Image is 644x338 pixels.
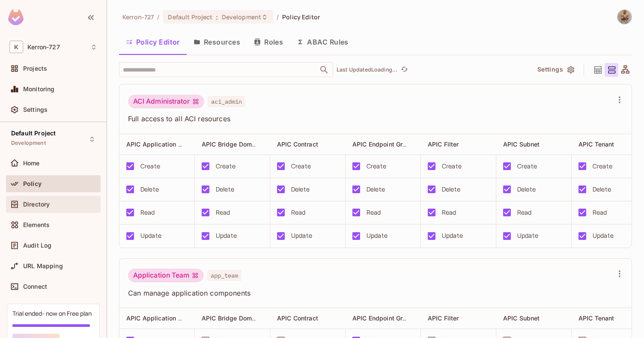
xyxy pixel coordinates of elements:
span: aci_admin [208,96,245,107]
div: Read [140,208,155,217]
div: Create [367,162,386,171]
div: Delete [442,185,460,194]
span: Audit Log [23,242,51,249]
span: Directory [23,201,50,208]
li: / [157,13,159,21]
div: Delete [140,185,159,194]
div: Update [216,231,237,240]
span: APIC Tenant [578,141,614,148]
span: the active workspace [122,13,154,21]
div: Read [367,208,381,217]
div: Delete [517,185,536,194]
button: ABAC Rules [290,31,355,53]
span: refresh [401,66,408,74]
div: Delete [593,185,611,194]
span: Development [222,13,261,21]
span: APIC Application Profile [126,314,197,322]
span: APIC Bridge Domain [202,140,261,148]
button: Roles [247,31,290,53]
span: Full access to all ACI resources [128,114,613,123]
span: APIC Endpoint Group [352,140,414,148]
span: APIC Application Profile [126,140,197,148]
span: Monitoring [23,86,55,93]
div: Update [291,231,312,240]
span: app_team [207,270,241,281]
div: Update [442,231,463,240]
span: Elements [23,221,50,228]
div: Read [291,208,306,217]
div: Read [517,208,532,217]
span: Click to refresh data [397,65,409,75]
span: Home [23,160,40,167]
img: Kerron Hutton [617,10,632,24]
div: ACI Administrator [128,95,204,108]
div: Create [216,162,236,171]
div: Create [442,162,462,171]
span: APIC Filter [428,314,459,322]
button: Policy Editor [119,31,187,53]
div: Create [593,162,612,171]
div: Read [442,208,456,217]
span: APIC Contract [277,314,318,322]
li: / [277,13,279,21]
div: Trial ended- now on Free plan [12,309,92,317]
div: Create [517,162,537,171]
span: APIC Bridge Domain [202,314,261,322]
span: APIC Endpoint Group [352,314,414,322]
div: Update [517,231,538,240]
div: Create [291,162,311,171]
button: Settings [534,63,577,77]
span: Policy [23,180,42,187]
span: Projects [23,65,47,72]
div: Delete [216,185,234,194]
span: APIC Filter [428,141,459,148]
div: Update [593,231,614,240]
img: SReyMgAAAABJRU5ErkJggg== [8,9,24,25]
span: Connect [23,283,47,290]
p: Last Updated Loading... [337,66,397,73]
span: : [215,14,218,21]
div: Update [140,231,161,240]
span: Policy Editor [282,13,320,21]
button: Resources [187,31,247,53]
span: Settings [23,106,48,113]
span: URL Mapping [23,263,63,269]
div: Read [216,208,230,217]
span: Can manage application components [128,288,613,298]
span: Development [11,140,46,147]
div: Delete [367,185,385,194]
span: APIC Tenant [578,314,614,322]
span: Default Project [11,130,56,137]
span: Default Project [168,13,212,21]
button: Open [318,64,330,76]
div: Read [593,208,607,217]
div: Update [367,231,388,240]
div: Create [140,162,160,171]
span: Workspace: Kerron-727 [27,44,60,51]
button: refresh [399,65,409,75]
div: Application Team [128,269,204,282]
div: Delete [291,185,310,194]
span: APIC Subnet [503,141,540,148]
span: K [9,41,23,53]
span: APIC Subnet [503,314,540,322]
span: APIC Contract [277,141,318,148]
